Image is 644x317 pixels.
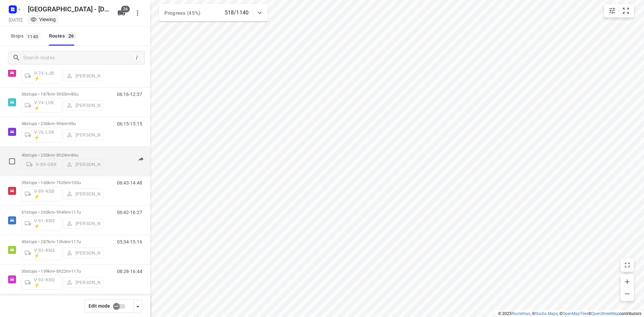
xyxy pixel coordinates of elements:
span: Stops [11,32,42,40]
span: Edit mode [89,303,110,309]
span: Select [5,155,19,168]
p: 51 stops • 263km • 9h49m [21,210,103,215]
span: 117u [71,210,81,215]
div: / [133,54,141,61]
button: Send to driver [134,153,148,166]
p: 06:42-16:27 [117,210,142,215]
button: Map settings [605,4,619,17]
span: 117u [71,239,81,244]
p: 39 stops • 160km • 7h35m [21,180,103,185]
span: 100u [71,180,81,185]
p: 08:28-16:44 [117,269,142,274]
div: Progress (45%)518/1140 [159,4,268,21]
p: 50 stops • 159km • 8h22m [21,269,103,274]
span: • [70,210,71,215]
button: 26 [115,6,128,20]
span: Progress (45%) [164,10,200,16]
div: Routes [49,32,78,40]
a: Routetitan [512,311,530,316]
p: 36 stops • 187km • 5h55m [21,92,103,97]
div: Driver app settings [134,302,142,310]
p: 48 stops • 236km • 9h6m [21,121,103,126]
a: Stadia Maps [535,311,558,316]
p: 06:43-14:48 [117,180,142,186]
span: • [70,92,71,97]
span: 84u [71,153,78,158]
span: • [70,153,71,158]
div: small contained button group [604,4,634,17]
span: 117u [71,269,81,274]
p: 06:16-12:37 [117,92,142,97]
a: OpenMapTiles [562,311,588,316]
span: • [70,180,71,185]
button: More [131,6,144,20]
span: • [67,121,69,126]
span: • [70,239,71,244]
p: 40 stops • 255km • 8h24m [21,153,103,158]
span: 26 [121,6,130,12]
a: OpenStreetMap [591,311,619,316]
p: 518/1140 [225,9,249,17]
button: Fit zoom [619,4,633,17]
p: 06:15-15:15 [117,121,142,126]
span: • [70,269,71,274]
p: 05:34-15:16 [117,239,142,245]
li: © 2025 , © , © © contributors [498,311,641,316]
input: Search routes [23,53,133,63]
div: You are currently in view mode. To make any changes, go to edit project. [30,16,56,23]
p: 43 stops • 287km • 10h4m [21,239,103,244]
span: 83u [71,92,78,97]
span: 1140 [25,33,40,40]
span: 95u [69,121,76,126]
span: 26 [67,32,76,39]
